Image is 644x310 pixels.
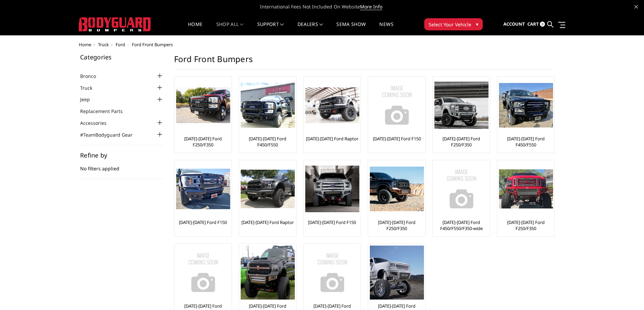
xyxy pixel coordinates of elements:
a: Support [257,22,284,35]
h5: Refine by [80,152,164,158]
a: Account [503,15,525,33]
a: [DATE]-[DATE] Ford F250/F350 [176,136,230,148]
a: Accessories [80,119,115,126]
span: Cart [527,21,539,27]
div: No filters applied [80,152,164,179]
img: No Image [176,246,230,300]
a: [DATE]-[DATE] Ford F150 [308,219,356,225]
a: [DATE]-[DATE] Ford F250/F350 [370,219,424,231]
button: Select Your Vehicle [424,18,483,30]
a: [DATE]-[DATE] Ford F450/F550 [241,136,294,148]
a: [DATE]-[DATE] Ford F450/F550 [499,136,553,148]
img: No Image [305,246,359,300]
img: BODYGUARD BUMPERS [79,17,151,31]
span: ▾ [476,21,478,28]
img: No Image [370,78,424,132]
a: shop all [216,22,244,35]
a: Jeep [80,96,98,103]
a: Home [79,41,91,48]
a: Replacement Parts [80,108,131,115]
img: No Image [434,162,488,216]
h1: Ford Front Bumpers [174,54,554,69]
a: Cart 0 [527,15,545,33]
a: [DATE]-[DATE] Ford F150 [373,136,421,142]
a: SEMA Show [336,22,366,35]
a: [DATE]-[DATE] Ford F250/F350 [434,136,488,148]
a: [DATE]-[DATE] Ford Raptor [306,136,358,142]
a: [DATE]-[DATE] Ford Raptor [241,219,294,225]
span: Select Your Vehicle [429,21,471,28]
a: Bronco [80,73,104,80]
a: News [379,22,393,35]
a: Home [188,22,202,35]
a: #TeamBodyguard Gear [80,131,141,138]
a: [DATE]-[DATE] Ford F450/F550/F350-wide [434,219,488,231]
span: 0 [540,22,545,27]
a: More Info [360,3,382,10]
a: Truck [98,41,109,48]
a: [DATE]-[DATE] Ford F150 [179,219,227,225]
a: Dealers [297,22,323,35]
a: No Image [434,162,488,216]
span: Account [503,21,525,27]
h5: Categories [80,54,164,60]
span: Ford Front Bumpers [132,41,173,48]
a: Truck [80,84,101,91]
a: [DATE]-[DATE] Ford F250/F350 [499,219,553,231]
a: Ford [116,41,125,48]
